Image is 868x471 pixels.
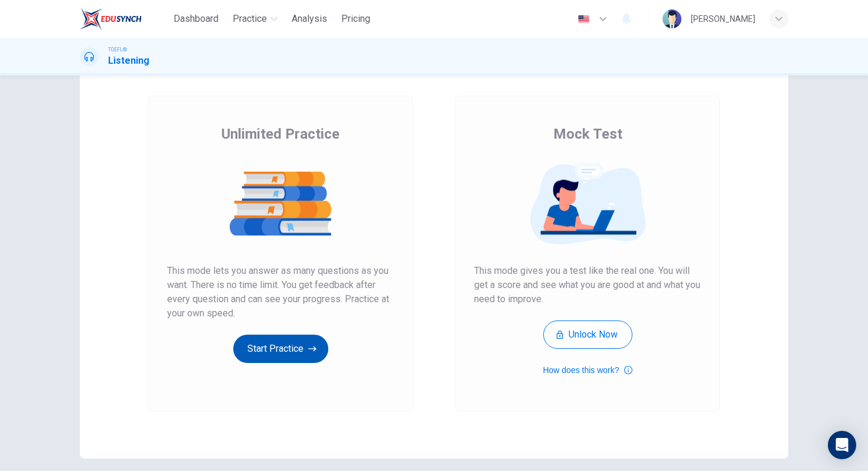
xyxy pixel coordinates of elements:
[80,7,169,31] a: EduSynch logo
[169,8,223,30] button: Dashboard
[174,12,218,26] span: Dashboard
[543,320,632,349] button: Unlock Now
[341,12,370,26] span: Pricing
[108,45,127,54] span: TOEFL®
[233,335,328,363] button: Start Practice
[828,431,856,459] div: Open Intercom Messenger
[576,15,591,24] img: en
[167,264,394,320] span: This mode lets you answer as many questions as you want. There is no time limit. You get feedback...
[108,54,149,68] h1: Listening
[228,8,282,30] button: Practice
[337,8,375,30] button: Pricing
[553,125,622,143] span: Mock Test
[292,12,327,26] span: Analysis
[221,125,340,143] span: Unlimited Practice
[233,12,267,26] span: Practice
[80,7,142,31] img: EduSynch logo
[663,9,681,28] img: Profile picture
[287,8,332,30] button: Analysis
[691,12,755,26] div: [PERSON_NAME]
[543,363,632,377] button: How does this work?
[474,264,701,306] span: This mode gives you a test like the real one. You will get a score and see what you are good at a...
